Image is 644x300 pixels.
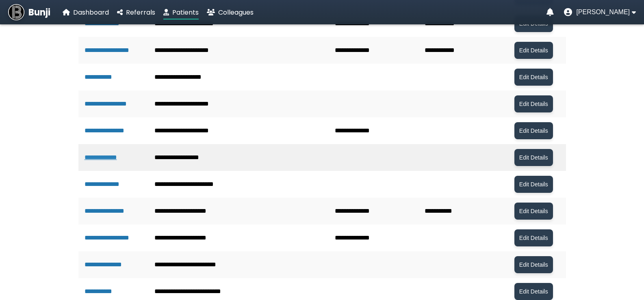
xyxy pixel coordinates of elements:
[576,9,630,16] span: [PERSON_NAME]
[514,122,553,139] button: Edit
[163,7,199,17] a: Patients
[514,283,553,300] button: Edit
[172,8,199,17] span: Patients
[514,229,553,246] button: Edit
[514,42,553,59] button: Edit
[514,256,553,273] button: Edit
[8,4,24,20] img: Bunji Dental Referral Management
[514,95,553,112] button: Edit
[117,7,155,17] a: Referrals
[218,8,254,17] span: Colleagues
[207,7,254,17] a: Colleagues
[514,69,553,86] button: Edit
[514,176,553,193] button: Edit
[63,7,109,17] a: Dashboard
[514,149,553,166] button: Edit
[28,6,50,19] span: Bunji
[8,4,50,20] a: Bunji
[73,8,109,17] span: Dashboard
[546,8,554,16] a: Notifications
[514,203,553,220] button: Edit
[564,8,636,16] button: User menu
[126,8,155,17] span: Referrals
